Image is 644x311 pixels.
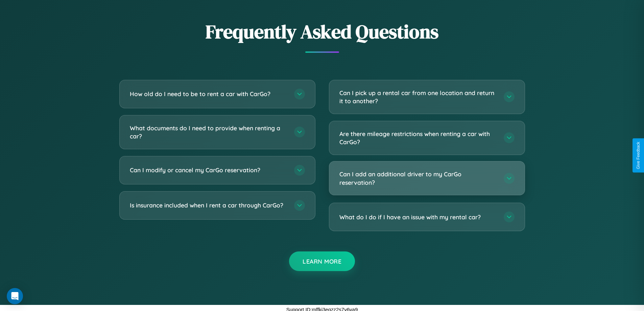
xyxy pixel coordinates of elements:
[130,166,287,174] h3: Can I modify or cancel my CarGo reservation?
[130,201,287,209] h3: Is insurance included when I rent a car through CarGo?
[7,288,23,304] div: Open Intercom Messenger
[339,213,497,221] h3: What do I do if I have an issue with my rental car?
[119,19,525,45] h2: Frequently Asked Questions
[339,89,497,105] h3: Can I pick up a rental car from one location and return it to another?
[130,90,287,98] h3: How old do I need to be to rent a car with CarGo?
[339,170,497,186] h3: Can I add an additional driver to my CarGo reservation?
[289,251,355,271] button: Learn More
[636,142,641,169] div: Give Feedback
[130,124,287,140] h3: What documents do I need to provide when renting a car?
[339,130,497,146] h3: Are there mileage restrictions when renting a car with CarGo?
